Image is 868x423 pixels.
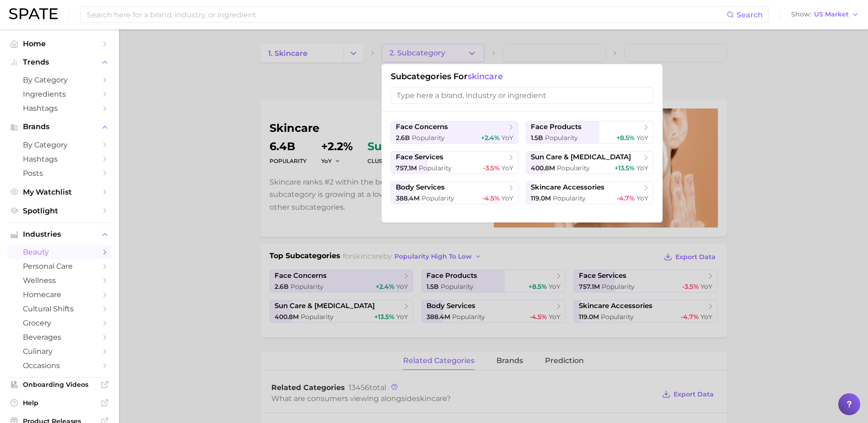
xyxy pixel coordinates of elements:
a: by Category [7,138,112,152]
span: skincare [468,71,503,81]
span: 2.6b [396,134,410,142]
button: face concerns2.6b Popularity+2.4% YoY [391,121,518,144]
span: -4.7% [617,194,635,202]
button: Brands [7,120,112,134]
a: occasions [7,358,112,373]
span: Help [23,399,96,407]
span: grocery [23,319,96,327]
a: personal care [7,259,112,273]
a: beverages [7,330,112,344]
span: +13.5% [615,164,635,172]
span: Popularity [412,134,445,142]
span: Ingredients [23,90,96,98]
a: homecare [7,287,112,302]
a: cultural shifts [7,302,112,316]
span: 388.4m [396,194,420,202]
span: US Market [814,12,849,17]
span: Trends [23,58,96,66]
span: cultural shifts [23,304,96,313]
span: Popularity [557,164,590,172]
span: Onboarding Videos [23,380,96,389]
span: Popularity [545,134,578,142]
a: grocery [7,316,112,330]
span: homecare [23,290,96,299]
a: My Watchlist [7,185,112,199]
span: skincare accessories [531,183,604,192]
a: beauty [7,245,112,259]
a: Posts [7,166,112,180]
button: Trends [7,55,112,69]
a: Ingredients [7,87,112,101]
span: 400.8m [531,164,555,172]
a: Help [7,396,112,410]
span: by Category [23,76,96,84]
span: YoY [636,194,648,202]
span: Hashtags [23,155,96,163]
span: occasions [23,361,96,370]
span: Home [23,39,96,48]
button: body services388.4m Popularity-4.5% YoY [391,181,518,204]
span: beverages [23,333,96,342]
span: wellness [23,276,96,285]
span: Popularity [419,164,452,172]
span: Industries [23,230,96,239]
span: My Watchlist [23,188,96,196]
button: skincare accessories119.0m Popularity-4.7% YoY [526,181,653,204]
span: Brands [23,123,96,131]
span: 757.1m [396,164,417,172]
span: face concerns [396,123,448,131]
a: Spotlight [7,204,112,218]
span: Popularity [421,194,454,202]
span: 1.5b [531,134,543,142]
h1: Subcategories for [391,71,653,81]
span: +8.5% [616,134,635,142]
span: YoY [501,164,513,172]
span: YoY [636,164,648,172]
a: Hashtags [7,152,112,166]
span: by Category [23,141,96,149]
span: 119.0m [531,194,551,202]
span: -3.5% [483,164,500,172]
span: culinary [23,347,96,356]
span: +2.4% [481,134,500,142]
span: Popularity [553,194,586,202]
span: Hashtags [23,104,96,113]
a: Onboarding Videos [7,378,112,391]
span: face products [531,123,582,131]
button: sun care & [MEDICAL_DATA]400.8m Popularity+13.5% YoY [526,151,653,174]
span: Spotlight [23,206,96,215]
span: YoY [501,194,513,202]
a: culinary [7,344,112,358]
span: Posts [23,169,96,178]
span: personal care [23,262,96,271]
span: body services [396,183,445,192]
input: Type here a brand, industry or ingredient [391,87,653,104]
span: YoY [501,134,513,142]
span: sun care & [MEDICAL_DATA] [531,153,631,162]
button: ShowUS Market [789,9,861,21]
a: Home [7,37,112,51]
span: face services [396,153,443,162]
button: face products1.5b Popularity+8.5% YoY [526,121,653,144]
span: YoY [636,134,648,142]
img: SPATE [9,8,58,19]
button: Industries [7,228,112,241]
span: -4.5% [482,194,500,202]
span: Search [737,11,763,19]
span: beauty [23,248,96,256]
span: Show [791,12,811,17]
a: by Category [7,73,112,87]
button: face services757.1m Popularity-3.5% YoY [391,151,518,174]
a: wellness [7,273,112,287]
a: Hashtags [7,101,112,115]
input: Search here for a brand, industry, or ingredient [86,7,727,22]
